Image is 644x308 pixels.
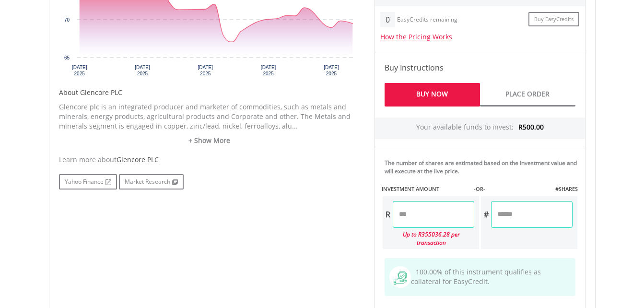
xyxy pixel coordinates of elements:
div: Learn more about [59,155,360,165]
text: [DATE] 2025 [71,65,87,76]
div: The number of shares are estimated based on the investment value and will execute at the live price. [385,159,581,175]
span: R500.00 [518,122,544,131]
text: 70 [64,17,70,23]
h5: About Glencore PLC [59,88,360,97]
div: R [383,201,393,228]
p: Glencore plc is an integrated producer and marketer of commodities, such as metals and minerals, ... [59,102,360,131]
text: [DATE] 2025 [260,65,276,76]
a: + Show More [59,136,360,145]
label: -OR- [474,185,485,193]
div: Your available funds to invest: [375,118,585,139]
text: [DATE] 2025 [135,65,150,76]
img: collateral-qualifying-green.svg [394,272,407,284]
label: #SHARES [555,185,578,193]
text: 65 [64,55,70,60]
a: How the Pricing Works [380,32,452,41]
a: Market Research [119,174,184,190]
div: 0 [380,12,395,27]
span: 100.00% of this instrument qualifies as collateral for EasyCredit. [411,267,541,286]
span: Glencore PLC [117,155,159,164]
a: Yahoo Finance [59,174,117,190]
text: [DATE] 2025 [324,65,339,76]
a: Buy Now [385,83,480,107]
h4: Buy Instructions [385,62,575,73]
div: # [481,201,491,228]
div: Up to R355036.28 per transaction [383,228,474,249]
text: [DATE] 2025 [198,65,213,76]
div: EasyCredits remaining [397,16,457,24]
label: INVESTMENT AMOUNT [382,185,439,193]
a: Place Order [480,83,575,107]
a: Buy EasyCredits [528,12,579,27]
